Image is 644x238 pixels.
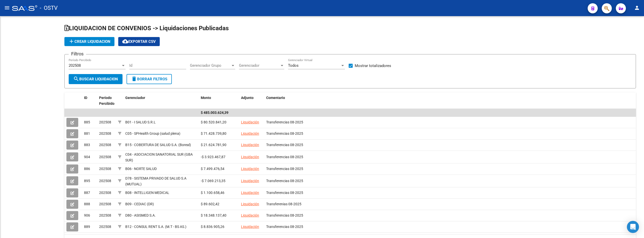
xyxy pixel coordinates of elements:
span: Gerenciador [125,96,145,100]
a: Liquidación [241,191,259,195]
span: B08 - INTELLIGEN MEDICAL [125,191,169,195]
span: D80 - ASISMED S.A. [125,213,156,217]
span: 202508 [99,202,111,206]
span: Transferenias 08-2025 [266,202,301,206]
a: Liquidación [241,202,259,206]
a: Liquidación [241,120,259,124]
span: Transferencias 08-2025 [266,120,303,124]
span: B09 - CEDIAC (DR) [125,202,154,206]
span: 202508 [99,191,111,195]
div: $ 8.836.905,26 [201,224,237,230]
mat-icon: search [73,76,79,82]
span: 886 [84,167,90,171]
mat-icon: delete [131,76,137,82]
span: Transferencias 08-2025 [266,143,303,147]
span: B06 - NORTE SALUD [125,167,157,171]
span: Transferencias 08-2025 [266,213,303,217]
span: 887 [84,191,90,195]
button: Crear Liquidacion [64,37,114,46]
span: - OSTV [40,3,58,14]
span: Transferencias 08-2025 [266,155,303,159]
span: Transferencias 08-2025 [266,167,303,171]
mat-icon: cloud_download [122,38,128,44]
span: 202508 [69,63,81,68]
span: Mostrar totalizadores [355,63,391,69]
span: Transferencias 08-2025 [266,131,303,135]
div: -$ 7.069.213,35 [201,178,237,184]
datatable-header-cell: ID [82,92,97,115]
datatable-header-cell: Período Percibido [97,92,116,115]
span: C04 - ASOCIACION SANATORIAL SUR (GBA SUR) [125,152,193,162]
a: Liquidación [241,179,259,183]
span: Transferencias 08-2025 [266,225,303,229]
span: Todos [288,63,299,68]
span: 889 [84,225,90,229]
span: Comentario [266,96,285,100]
span: ID [84,96,87,100]
div: $ 71.428.739,80 [201,131,237,137]
div: Open Intercom Messenger [627,221,639,233]
span: 202508 [99,225,111,229]
mat-icon: person [634,5,640,11]
a: Liquidación [241,213,259,217]
span: 883 [84,143,90,147]
span: 202508 [99,179,111,183]
a: Liquidación [241,225,259,229]
h3: Filtros [69,50,86,57]
span: Buscar Liquidacion [73,77,118,81]
span: Monto [201,96,211,100]
span: 885 [84,120,90,124]
span: 895 [84,179,90,183]
span: 888 [84,202,90,206]
div: -$ 3.923.467,87 [201,154,237,160]
a: Liquidación [241,155,259,159]
span: Borrar Filtros [131,77,167,81]
div: $ 89.602,42 [201,201,237,207]
span: 906 [84,213,90,217]
div: $ 18.348.137,40 [201,213,237,218]
datatable-header-cell: Adjunto [239,92,264,115]
div: $ 1.100.658,46 [201,190,237,196]
span: 202508 [99,167,111,171]
div: $ 80.520.841,20 [201,119,237,125]
datatable-header-cell: Monto [199,92,239,115]
span: 202508 [99,155,111,159]
button: Buscar Liquidacion [69,74,123,84]
span: C05 - SPHealth Group (salud plena) [125,131,180,135]
span: 202508 [99,131,111,135]
a: Liquidación [241,167,259,171]
span: Crear Liquidacion [68,39,110,44]
a: Liquidación [241,143,259,147]
span: B01 - I SALUD S.R.L [125,120,156,124]
span: 202508 [99,120,111,124]
datatable-header-cell: Gerenciador [123,92,199,115]
span: 881 [84,131,90,135]
datatable-header-cell: Comentario [264,92,636,115]
span: Transferencias 08-2025 [266,179,303,183]
button: Borrar Filtros [127,74,172,84]
span: 202508 [99,143,111,147]
span: B12 - CONSUL RENT S.A. (M.T - BS AS.) [125,225,186,229]
div: $ 21.624.781,90 [201,142,237,148]
div: $ 7.499.476,54 [201,166,237,172]
span: Exportar CSV [122,39,156,44]
span: 904 [84,155,90,159]
span: D78 - SISTEMA PRIVADO DE SALUD S.A (MUTUAL) [125,176,186,186]
span: B15 - COBERTURA DE SALUD S.A. (Boreal) [125,143,191,147]
span: 202508 [99,213,111,217]
span: Adjunto [241,96,254,100]
button: Exportar CSV [118,37,160,46]
a: Liquidación [241,131,259,135]
span: $ 485.003.624,39 [201,111,228,115]
mat-icon: add [68,38,74,44]
span: Transferencias 08-2025 [266,191,303,195]
mat-icon: menu [4,5,10,11]
span: LIQUIDACION DE CONVENIOS -> Liquidaciones Publicadas [64,25,229,32]
span: Gerenciador Grupo [190,63,231,68]
span: Período Percibido [99,96,114,106]
span: Gerenciador [239,63,280,68]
